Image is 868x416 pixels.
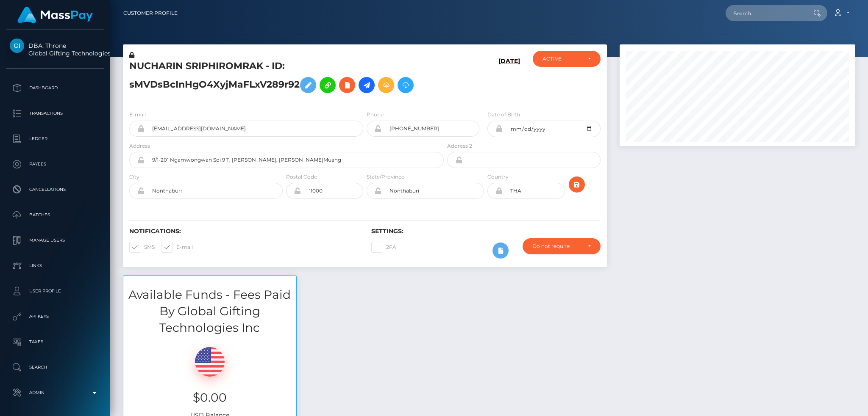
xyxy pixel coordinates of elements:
[6,154,104,175] a: Payees
[10,132,100,145] p: Ledger
[129,142,150,150] label: Address
[523,238,601,254] button: Do not require
[10,82,100,94] p: Dashboard
[367,111,384,118] label: Phone
[10,107,100,120] p: Transactions
[371,228,601,235] h6: Settings:
[129,173,139,181] label: City
[129,242,155,253] label: SMS
[447,142,472,150] label: Address 2
[161,242,193,253] label: E-mail
[6,77,104,99] a: Dashboard
[6,204,104,226] a: Batches
[6,42,104,57] span: DBA: Throne Global Gifting Technologies Inc
[487,173,509,181] label: Country
[6,382,104,403] a: Admin
[542,55,581,62] div: ACTIVE
[10,39,24,53] img: Global Gifting Technologies Inc
[6,357,104,378] a: Search
[6,331,104,353] a: Taxes
[130,389,290,406] h3: $0.00
[532,243,581,250] div: Do not require
[129,228,359,235] h6: Notifications:
[533,51,601,67] button: ACTIVE
[371,242,396,253] label: 2FA
[6,255,104,276] a: Links
[10,259,100,272] p: Links
[498,58,520,100] h6: [DATE]
[10,209,100,221] p: Batches
[17,7,93,23] img: MassPay Logo
[726,5,805,21] input: Search...
[6,281,104,302] a: User Profile
[487,111,520,118] label: Date of Birth
[10,183,100,196] p: Cancellations
[10,310,100,323] p: API Keys
[129,60,439,97] h5: NUCHARIN SRIPHIROMRAK - ID: sMVDsBcInHgO4XyjMaFLxV289r92
[6,306,104,327] a: API Keys
[10,386,100,399] p: Admin
[6,103,104,124] a: Transactions
[129,111,146,118] label: E-mail
[286,173,317,181] label: Postal Code
[10,285,100,298] p: User Profile
[359,77,375,93] a: Initiate Payout
[123,287,296,336] h3: Available Funds - Fees Paid By Global Gifting Technologies Inc
[10,361,100,374] p: Search
[10,234,100,247] p: Manage Users
[10,336,100,348] p: Taxes
[6,128,104,149] a: Ledger
[6,230,104,251] a: Manage Users
[10,158,100,171] p: Payees
[195,347,225,377] img: USD.png
[123,4,178,22] a: Customer Profile
[6,179,104,200] a: Cancellations
[367,173,404,181] label: State/Province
